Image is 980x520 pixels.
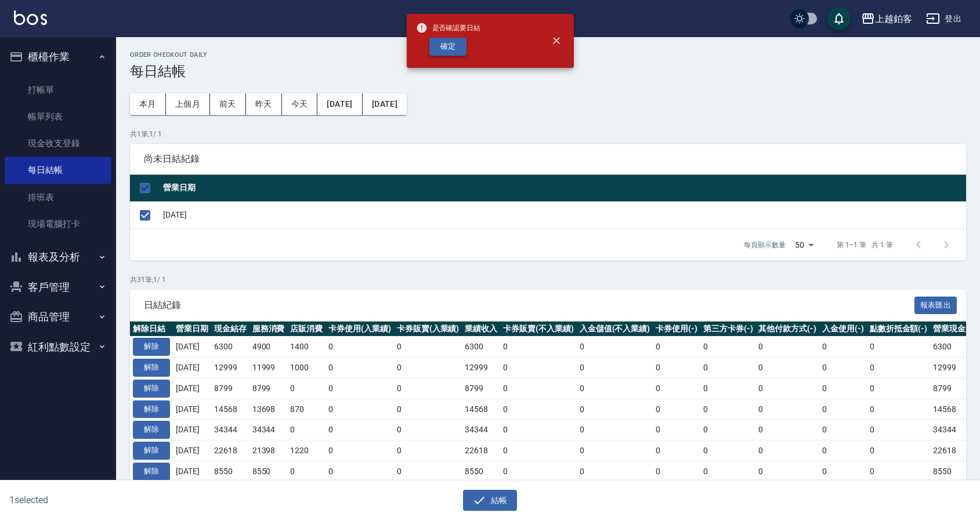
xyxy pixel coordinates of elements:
td: 8550 [249,461,288,482]
td: 0 [394,378,462,399]
td: 0 [394,358,462,378]
td: 0 [700,461,756,482]
td: 0 [867,420,931,440]
td: 0 [867,378,931,399]
p: 共 31 筆, 1 / 1 [130,275,966,285]
td: 4900 [249,337,288,358]
td: 0 [755,378,819,399]
td: 0 [653,358,700,378]
td: 0 [653,378,700,399]
td: 13698 [249,399,288,420]
td: 12999 [211,358,249,378]
th: 卡券販賣(入業績) [394,322,462,337]
td: 0 [755,420,819,440]
button: 解除 [133,359,170,377]
td: 0 [577,378,653,399]
th: 卡券使用(入業績) [326,322,394,337]
td: 0 [577,440,653,461]
button: [DATE] [317,93,362,115]
td: 0 [326,378,394,399]
td: 6300 [211,337,249,358]
td: [DATE] [173,358,211,378]
td: 0 [653,420,700,440]
td: 21398 [249,440,288,461]
button: 解除 [133,338,170,356]
a: 現金收支登錄 [5,130,111,157]
th: 其他付款方式(-) [755,322,819,337]
td: 0 [577,358,653,378]
a: 報表匯出 [914,299,957,310]
div: 50 [790,229,818,261]
td: 0 [653,399,700,420]
td: 8550 [211,461,249,482]
button: 本月 [130,93,166,115]
td: 12999 [462,358,500,378]
button: 結帳 [463,490,517,511]
td: 0 [500,378,577,399]
div: 上越鉑客 [875,12,912,26]
td: 34344 [462,420,500,440]
button: 解除 [133,421,170,439]
button: 商品管理 [5,302,111,332]
td: 0 [326,399,394,420]
td: 0 [867,461,931,482]
td: 0 [326,440,394,461]
span: 日結紀錄 [144,299,914,311]
button: 客戶管理 [5,272,111,302]
span: 尚未日結紀錄 [144,153,952,165]
button: [DATE] [363,93,407,115]
td: [DATE] [173,378,211,399]
th: 入金儲值(不入業績) [577,322,653,337]
td: 0 [755,358,819,378]
button: 解除 [133,463,170,481]
td: 0 [819,461,867,482]
td: 870 [287,399,326,420]
td: 0 [326,358,394,378]
td: 0 [500,399,577,420]
td: 0 [867,399,931,420]
td: 34344 [211,420,249,440]
h2: Order checkout daily [130,51,966,59]
button: close [544,28,569,53]
a: 現場電腦打卡 [5,211,111,237]
td: 0 [326,337,394,358]
td: 0 [700,420,756,440]
td: 0 [500,337,577,358]
td: 14568 [211,399,249,420]
th: 卡券販賣(不入業績) [500,322,577,337]
td: 0 [500,461,577,482]
td: 0 [653,440,700,461]
button: save [827,7,851,30]
td: 0 [819,337,867,358]
h6: 1 selected [9,493,243,507]
th: 解除日結 [130,322,173,337]
button: 登出 [921,8,966,30]
td: 0 [755,461,819,482]
td: 0 [700,378,756,399]
td: 0 [819,358,867,378]
td: 0 [394,337,462,358]
button: 上越鉑客 [856,7,917,31]
p: 共 1 筆, 1 / 1 [130,129,966,139]
td: 0 [819,378,867,399]
img: Logo [14,10,47,25]
a: 排班表 [5,184,111,211]
td: 0 [394,461,462,482]
th: 第三方卡券(-) [700,322,756,337]
td: 0 [755,337,819,358]
td: 0 [867,358,931,378]
button: 櫃檯作業 [5,42,111,72]
a: 打帳單 [5,77,111,103]
td: 0 [287,461,326,482]
td: 0 [577,461,653,482]
td: 1400 [287,337,326,358]
td: [DATE] [173,461,211,482]
button: 報表及分析 [5,242,111,272]
th: 業績收入 [462,322,500,337]
td: 8799 [462,378,500,399]
td: 0 [700,337,756,358]
h3: 每日結帳 [130,63,966,80]
p: 第 1–1 筆 共 1 筆 [837,240,893,250]
p: 每頁顯示數量 [744,240,786,250]
th: 點數折抵金額(-) [867,322,931,337]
